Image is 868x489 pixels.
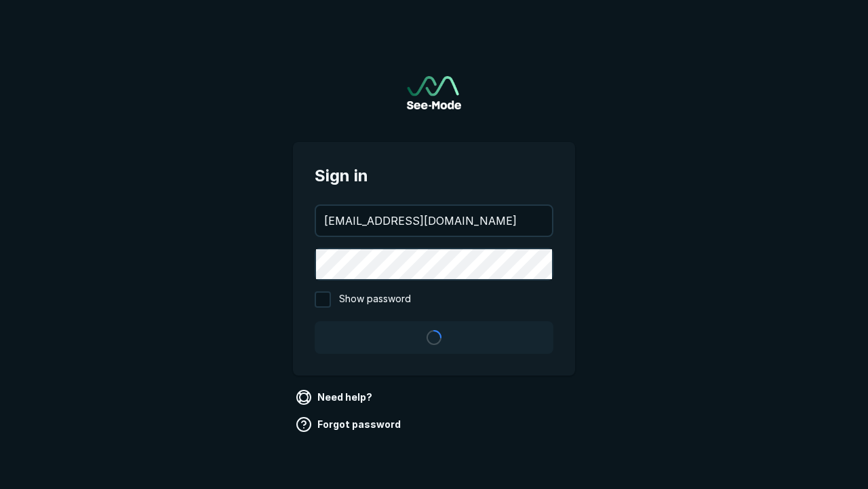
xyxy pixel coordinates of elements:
input: your@email.com [316,206,552,236]
a: Go to sign in [407,76,461,109]
span: Sign in [315,164,553,188]
img: See-Mode Logo [407,76,461,109]
a: Need help? [293,386,378,408]
a: Forgot password [293,414,406,435]
span: Show password [339,291,411,308]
